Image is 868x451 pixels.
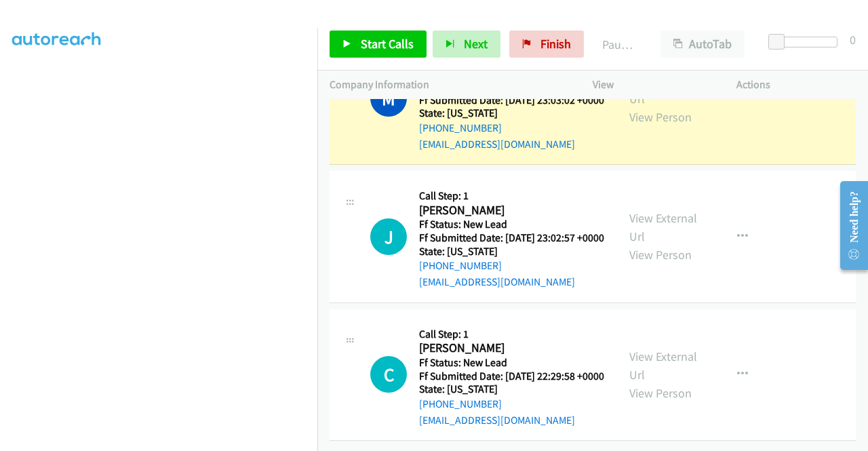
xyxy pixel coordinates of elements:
h5: State: [US_STATE] [419,245,604,258]
h5: State: [US_STATE] [419,106,604,120]
h1: M [370,80,407,117]
a: [PHONE_NUMBER] [419,259,502,272]
h2: [PERSON_NAME] [419,203,604,218]
p: View [593,77,712,93]
a: [EMAIL_ADDRESS][DOMAIN_NAME] [419,138,575,151]
div: 0 [850,31,856,49]
a: [PHONE_NUMBER] [419,121,502,134]
p: Paused [602,35,636,54]
span: Start Calls [361,36,414,52]
h1: J [370,218,407,255]
button: Next [433,31,500,58]
a: View Person [629,385,692,401]
h2: [PERSON_NAME] [419,340,604,356]
a: View Person [629,109,692,125]
h5: Call Step: 1 [419,189,604,203]
a: View Person [629,247,692,262]
p: Company Information [330,77,568,93]
h5: Ff Submitted Date: [DATE] 23:02:57 +0000 [419,231,604,245]
h5: Ff Submitted Date: [DATE] 22:29:58 +0000 [419,370,604,383]
h5: Ff Status: New Lead [419,356,604,370]
h5: State: [US_STATE] [419,383,604,396]
a: View External Url [629,349,697,383]
a: [PHONE_NUMBER] [419,397,502,410]
iframe: Resource Center [829,172,868,279]
a: Finish [509,31,584,58]
h5: Ff Submitted Date: [DATE] 23:03:02 +0000 [419,94,604,107]
a: Start Calls [330,31,427,58]
a: View External Url [629,73,697,106]
div: Delay between calls (in seconds) [775,37,837,47]
a: View External Url [629,210,697,244]
p: Actions [736,77,856,93]
button: AutoTab [660,31,745,58]
span: Finish [540,36,571,52]
a: [EMAIL_ADDRESS][DOMAIN_NAME] [419,414,575,427]
div: The call is yet to be attempted [370,218,407,255]
a: [EMAIL_ADDRESS][DOMAIN_NAME] [419,275,575,288]
h5: Ff Status: New Lead [419,218,604,231]
div: The call is yet to be attempted [370,356,407,393]
span: Next [464,36,488,52]
h5: Call Step: 1 [419,328,604,341]
h1: C [370,356,407,393]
